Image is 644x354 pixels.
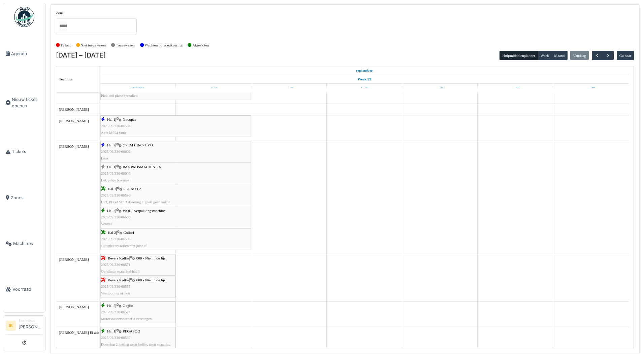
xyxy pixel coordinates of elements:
[434,84,446,92] a: 26 september 2025
[3,31,45,76] a: Agenda
[56,10,64,16] label: Zone
[59,21,67,31] input: Alles
[3,221,45,267] a: Machines
[101,317,153,321] span: Motor doseerschroef 3 vervangen.
[192,42,209,48] label: Afgesloten
[101,156,108,160] span: Leak
[130,84,146,92] a: 22 september 2025
[59,119,89,123] span: [PERSON_NAME]
[107,165,116,169] span: Hal 1
[12,286,43,292] span: Voorraad
[585,84,597,92] a: 28 september 2025
[101,164,250,183] div: |
[538,51,552,60] button: Week
[19,318,43,323] div: Technicus
[108,187,116,191] span: Hal 1
[101,124,131,128] span: 2025/09/336/06584
[107,304,116,308] span: Hal 5
[101,171,131,175] span: 2025/09/336/06606
[123,231,134,235] span: Colibri
[510,84,521,92] a: 27 september 2025
[6,318,43,334] a: IK Technicus[PERSON_NAME]
[101,303,175,322] div: |
[356,75,373,83] a: Week 39
[101,328,175,354] div: |
[136,256,167,260] span: 000 - Niet in de lijst
[101,335,131,340] span: 2025/09/336/06567
[123,187,141,191] span: PEGASO 2
[116,42,135,48] label: Toegewezen
[108,256,129,260] span: Beyers Koffie
[101,131,126,135] span: Axis M554 fault
[570,51,589,60] button: Vandaag
[592,51,603,61] button: Vorige
[101,269,140,273] span: Opruimen materiaal hal 3
[603,51,614,61] button: Volgende
[283,84,295,92] a: 24 september 2025
[3,129,45,175] a: Tickets
[617,51,634,60] button: Ga naar
[3,76,45,129] a: Nieuw ticket openen
[101,178,131,182] span: Lek pakje bovenaan
[145,42,183,48] label: Wachten op goedkeuring
[108,231,116,235] span: Hal 2
[101,244,147,248] span: sluitstickers rollen niet juist af
[107,329,116,333] span: Hal 1
[123,165,161,169] span: IMA PADSMACHINE A
[19,318,43,333] li: [PERSON_NAME]
[101,237,131,241] span: 2025/09/336/06595
[101,215,131,219] span: 2025/09/336/06600
[59,257,89,261] span: [PERSON_NAME]
[59,144,89,148] span: [PERSON_NAME]
[101,94,138,98] span: Pick and place spreafico
[11,50,43,57] span: Agenda
[101,208,250,227] div: |
[101,193,131,197] span: 2025/09/336/06599
[101,277,175,296] div: |
[59,330,102,334] span: [PERSON_NAME] El atimi
[101,186,250,205] div: |
[354,66,375,75] a: 22 september 2025
[12,148,43,155] span: Tickets
[123,117,136,121] span: Novopac
[107,143,116,147] span: Hal 2
[123,209,165,213] span: WOLF verpakkingsmachine
[3,267,45,312] a: Voorraad
[6,321,16,331] li: IK
[358,84,371,92] a: 25 september 2025
[101,149,131,153] span: 2025/09/336/06602
[101,291,130,295] span: Verstopping urinoir
[107,117,116,121] span: Hal 1
[108,278,129,282] span: Beyers Koffie
[101,222,112,226] span: Ventiel
[123,304,133,308] span: Goglio
[61,42,71,48] label: Te laat
[59,305,89,309] span: [PERSON_NAME]
[101,142,250,162] div: |
[59,77,72,81] span: Technici
[56,51,106,60] h2: [DATE] – [DATE]
[136,278,167,282] span: 000 - Niet in de lijst
[3,175,45,220] a: Zones
[13,240,43,247] span: Machines
[101,284,131,288] span: 2025/09/336/06555
[107,209,116,213] span: Hal 2
[101,200,170,204] span: L53, PEGASO B dosering 1 geeft geen koffie
[14,7,34,27] img: Badge_color-CXgf-gQk.svg
[101,262,131,267] span: 2025/09/336/06571
[101,229,250,249] div: |
[101,116,250,136] div: |
[123,329,140,333] span: PEGASO 2
[208,84,219,92] a: 23 september 2025
[59,107,89,111] span: [PERSON_NAME]
[101,342,170,353] span: Dosering 2 ketting geen koffie, geen spanning op band van [PERSON_NAME]
[123,143,153,147] span: OPEM CR-6P EVO
[12,96,43,109] span: Nieuw ticket openen
[11,194,43,201] span: Zones
[101,255,175,275] div: |
[80,42,106,48] label: Niet toegewezen
[101,310,131,314] span: 2025/09/336/06524
[500,51,538,60] button: Hulpmiddelenplanner
[551,51,568,60] button: Maand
